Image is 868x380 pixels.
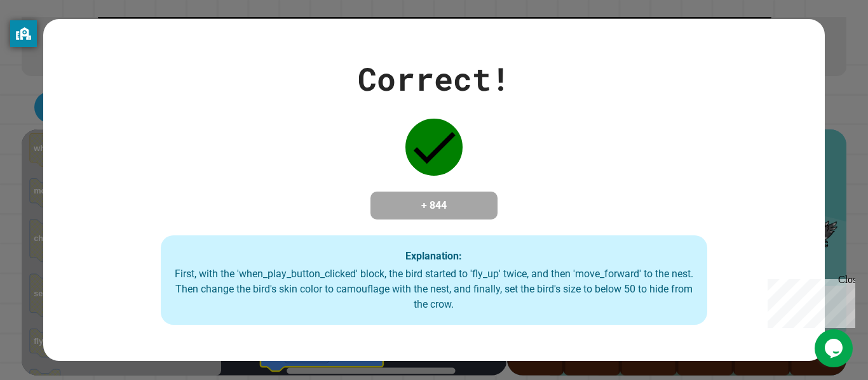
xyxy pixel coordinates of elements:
iframe: chat widget [763,274,855,328]
div: Chat with us now!Close [5,5,88,81]
iframe: chat widget [815,329,855,367]
button: privacy banner [10,20,37,47]
div: First, with the 'when_play_button_clicked' block, the bird started to 'fly_up' twice, and then 'm... [173,266,695,312]
h4: + 844 [383,198,485,213]
strong: Explanation: [405,249,462,261]
div: Correct! [358,55,510,103]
